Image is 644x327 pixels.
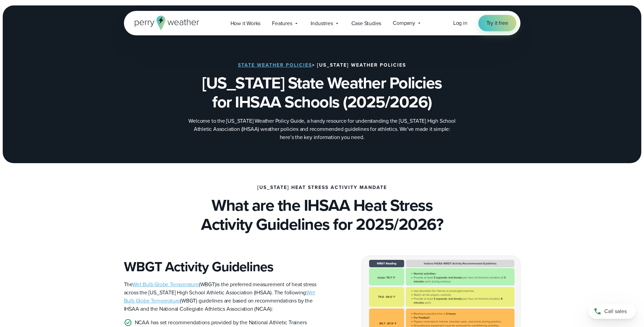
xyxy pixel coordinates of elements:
a: Wet Bulb Globe Temperature [132,280,199,288]
span: Call sales [604,307,627,315]
a: Log in [453,19,467,27]
p: Welcome to the [US_STATE] Weather Policy Guide, a handy resource for understanding the [US_STATE]... [186,117,458,141]
h3: [US_STATE] Heat Stress Activity Mandate [257,185,387,190]
a: Wet Bulb Globe Temperature [124,289,315,305]
a: How it Works [225,16,266,30]
span: Features [272,19,292,28]
h3: > [US_STATE] Weather Policies [238,63,406,68]
p: The is the preferred measurement of heat stress across the [US_STATE] High School Athletic Associ... [124,280,317,313]
a: Try it free [478,15,516,31]
h2: What are the IHSAA Heat Stress Activity Guidelines for 2025/2026? [124,196,520,234]
span: (WBGT) [132,280,216,288]
h3: WBGT Activity Guidelines [124,259,317,275]
span: Try it free [486,19,508,27]
span: Industries [311,19,333,28]
span: How it Works [231,19,261,28]
a: Call sales [588,304,636,319]
span: Company [393,19,415,27]
a: Case Studies [346,16,387,30]
a: State Weather Policies [238,62,312,69]
h1: [US_STATE] State Weather Policies for IHSAA Schools (2025/2026) [158,73,486,111]
span: Case Studies [351,19,382,28]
